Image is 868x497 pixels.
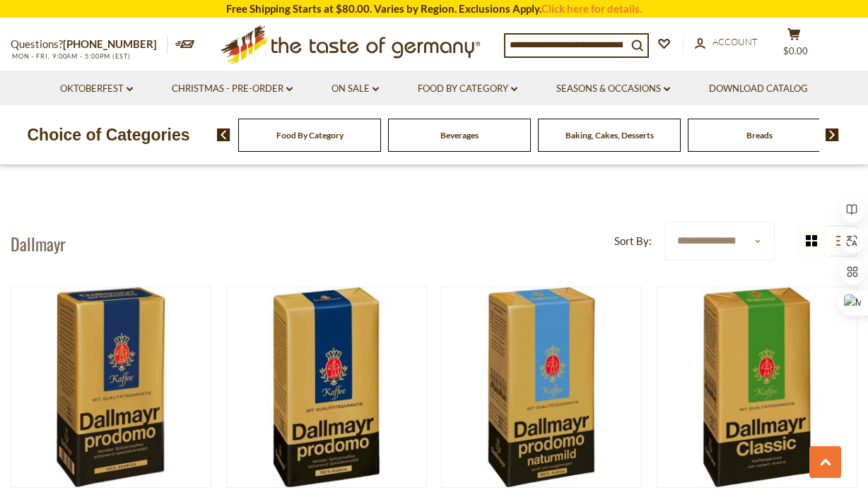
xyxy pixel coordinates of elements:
h1: Dallmayr [11,233,66,254]
a: Breads [746,130,773,140]
a: Christmas - PRE-ORDER [172,81,293,97]
a: Oktoberfest [60,81,133,97]
img: Dallmayr [442,287,641,486]
a: Seasons & Occasions [556,81,670,97]
a: [PHONE_NUMBER] [63,37,157,50]
a: Food By Category [276,130,344,140]
a: Download Catalog [709,81,808,97]
img: next arrow [826,128,839,141]
a: Food By Category [418,81,517,97]
img: previous arrow [217,128,230,141]
a: Account [695,35,758,50]
a: Baking, Cakes, Desserts [565,130,654,140]
img: Dallmayr [657,287,857,486]
label: Sort By: [614,232,652,250]
a: Beverages [440,130,479,140]
img: Dallmayr [227,287,426,486]
span: MON - FRI, 9:00AM - 5:00PM (EST) [11,52,131,60]
span: $0.00 [783,45,808,56]
p: Questions? [11,35,168,54]
span: Account [712,36,758,47]
a: On Sale [332,81,379,97]
img: Dallmayr [11,287,211,486]
button: $0.00 [773,28,815,63]
a: Click here for details. [541,2,642,15]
